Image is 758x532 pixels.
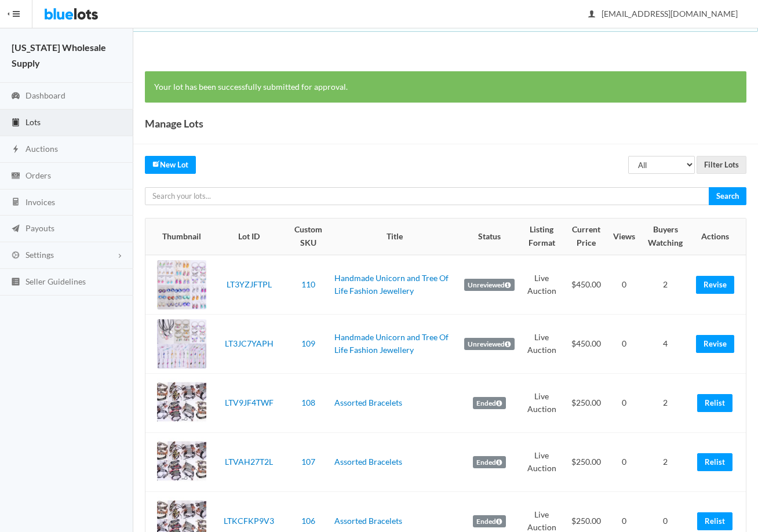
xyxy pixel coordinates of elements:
td: $250.00 [564,432,608,491]
a: LTKCFKP9V3 [224,516,274,526]
td: 4 [640,314,691,373]
span: Orders [25,170,51,180]
p: Your lot has been successfully submitted for approval. [154,81,737,94]
td: $450.00 [564,255,608,315]
a: LT3JC7YAPH [225,338,274,348]
td: Live Auction [519,255,564,315]
ion-icon: person [586,9,597,20]
th: Title [330,218,460,254]
label: Unreviewed [464,279,515,291]
td: $450.00 [564,314,608,373]
a: Relist [697,394,733,412]
th: Custom SKU [287,218,330,254]
label: Ended [473,515,506,528]
td: 2 [640,255,691,315]
th: Status [460,218,519,254]
label: Ended [473,456,506,469]
td: 0 [608,255,640,315]
label: Ended [473,397,506,410]
strong: [US_STATE] Wholesale Supply [12,42,106,68]
a: Handmade Unicorn and Tree Of Life Fashion Jewellery [334,273,449,296]
ion-icon: calculator [10,197,21,208]
th: Lot ID [211,218,287,254]
span: Payouts [25,223,54,233]
a: Assorted Bracelets [334,457,402,467]
a: createNew Lot [145,156,196,174]
th: Current Price [564,218,608,254]
td: Live Auction [519,314,564,373]
a: 110 [301,279,315,289]
span: Dashboard [25,90,65,100]
a: 106 [301,516,315,526]
ion-icon: speedometer [10,91,21,102]
td: Live Auction [519,432,564,491]
h1: Manage Lots [145,115,203,132]
a: LTVAH27T2L [225,457,273,467]
ion-icon: clipboard [10,118,21,129]
ion-icon: list box [10,277,21,288]
a: Revise [696,276,734,294]
th: Views [608,218,640,254]
a: 109 [301,338,315,348]
label: Unreviewed [464,338,515,351]
span: Auctions [25,144,58,154]
ion-icon: create [152,160,160,167]
td: 0 [608,314,640,373]
ion-icon: cog [10,250,21,261]
input: Search [709,187,746,205]
span: Lots [25,117,41,127]
a: Handmade Unicorn and Tree Of Life Fashion Jewellery [334,332,449,355]
a: Assorted Bracelets [334,398,402,407]
a: LT3YZJFTPL [227,279,272,289]
a: Revise [696,335,734,353]
span: [EMAIL_ADDRESS][DOMAIN_NAME] [589,9,738,19]
input: Filter Lots [697,156,746,174]
a: LTV9JF4TWF [225,398,274,407]
a: Assorted Bracelets [334,516,402,526]
td: 2 [640,373,691,432]
ion-icon: paper plane [10,224,21,235]
a: 108 [301,398,315,407]
th: Actions [691,218,746,254]
ion-icon: flash [10,144,21,155]
td: Live Auction [519,373,564,432]
th: Buyers Watching [640,218,691,254]
td: 2 [640,432,691,491]
th: Listing Format [519,218,564,254]
input: Search your lots... [145,187,709,205]
td: 0 [608,373,640,432]
td: $250.00 [564,373,608,432]
a: Relist [697,512,733,530]
a: 107 [301,457,315,467]
ion-icon: cash [10,171,21,182]
a: Relist [697,453,733,471]
td: 0 [608,432,640,491]
span: Settings [25,250,54,260]
span: Invoices [25,197,55,207]
span: Seller Guidelines [25,276,86,286]
th: Thumbnail [145,218,211,254]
